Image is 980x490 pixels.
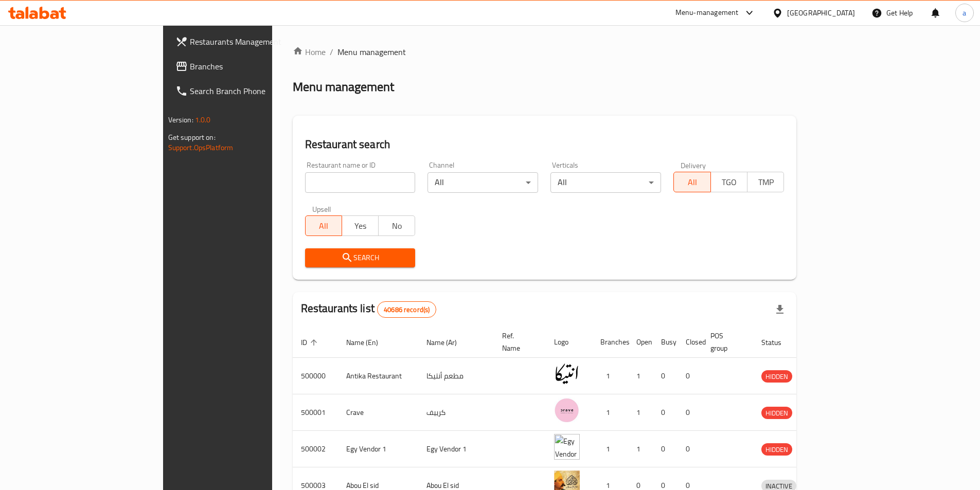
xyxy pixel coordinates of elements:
[768,297,792,322] div: Export file
[747,172,784,192] button: TMP
[715,175,743,190] span: TGO
[653,431,678,467] td: 0
[502,330,533,354] span: Ref. Name
[346,336,391,349] span: Name (En)
[167,29,327,54] a: Restaurants Management
[338,394,418,431] td: Crave
[761,371,792,383] span: HIDDEN
[190,35,318,48] span: Restaurants Management
[190,60,318,72] span: Branches
[383,219,411,233] span: No
[710,172,747,192] button: TGO
[293,79,394,95] h2: Menu management
[681,161,706,169] label: Delivery
[675,7,739,19] div: Menu-management
[338,431,418,467] td: Egy Vendor 1
[761,336,795,349] span: Status
[761,444,792,456] span: HIDDEN
[167,54,327,79] a: Branches
[377,301,436,318] div: Total records count
[678,175,706,190] span: All
[168,141,234,154] a: Support.OpsPlatform
[653,326,678,358] th: Busy
[346,219,375,233] span: Yes
[338,358,418,394] td: Antika Restaurant
[167,79,327,103] a: Search Branch Phone
[305,172,416,193] input: Search for restaurant name or ID..
[418,431,494,467] td: Egy Vendor 1
[673,172,710,192] button: All
[330,46,333,58] li: /
[761,407,792,419] span: HIDDEN
[628,358,653,394] td: 1
[678,358,702,394] td: 0
[592,394,628,431] td: 1
[787,7,855,19] div: [GEOGRAPHIC_DATA]
[628,431,653,467] td: 1
[168,113,193,126] span: Version:
[592,431,628,467] td: 1
[301,301,437,318] h2: Restaurants list
[554,434,580,460] img: Egy Vendor 1
[554,397,580,423] img: Crave
[426,336,470,349] span: Name (Ar)
[678,431,702,467] td: 0
[710,330,741,354] span: POS group
[678,394,702,431] td: 0
[337,46,406,58] span: Menu management
[752,175,780,190] span: TMP
[168,131,216,144] span: Get support on:
[305,137,785,152] h2: Restaurant search
[378,305,436,315] span: 40686 record(s)
[313,251,407,264] span: Search
[761,370,792,383] div: HIDDEN
[312,205,331,212] label: Upsell
[305,215,342,236] button: All
[592,326,628,358] th: Branches
[550,172,661,193] div: All
[310,219,338,233] span: All
[342,215,379,236] button: Yes
[592,358,628,394] td: 1
[628,326,653,358] th: Open
[653,358,678,394] td: 0
[678,326,702,358] th: Closed
[963,7,966,19] span: a
[554,361,580,387] img: Antika Restaurant
[293,46,797,58] nav: breadcrumb
[301,336,320,349] span: ID
[628,394,653,431] td: 1
[378,215,415,236] button: No
[305,248,416,267] button: Search
[546,326,592,358] th: Logo
[653,394,678,431] td: 0
[418,358,494,394] td: مطعم أنتيكا
[418,394,494,431] td: كرييف
[190,85,318,97] span: Search Branch Phone
[195,113,211,126] span: 1.0.0
[427,172,538,193] div: All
